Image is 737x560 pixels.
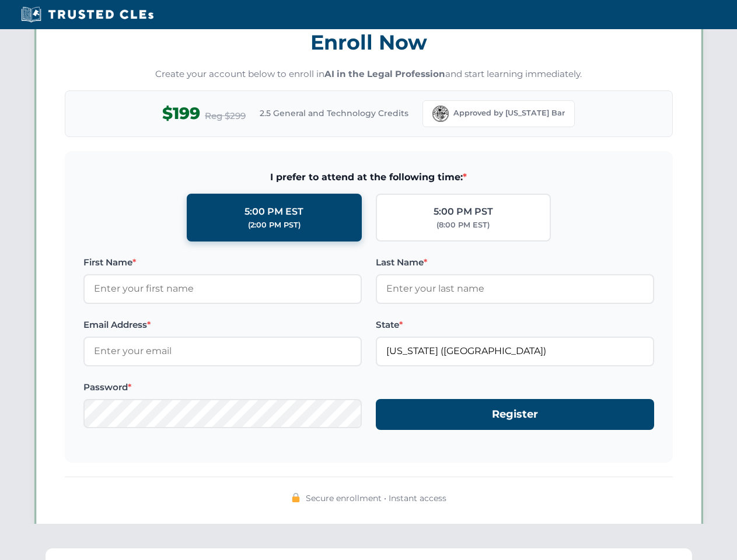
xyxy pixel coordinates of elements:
[260,107,408,120] span: 2.5 General and Technology Credits
[162,100,200,127] span: $199
[83,337,362,366] input: Enter your email
[244,204,303,219] div: 5:00 PM EST
[376,318,654,332] label: State
[83,256,362,269] label: First Name
[432,106,449,122] img: Florida Bar
[436,219,490,231] div: (8:00 PM EST)
[248,219,301,231] div: (2:00 PM PST)
[376,337,654,366] input: Florida (FL)
[83,170,654,185] span: I prefer to attend at the following time:
[205,109,246,123] span: Reg $299
[306,492,446,505] span: Secure enrollment • Instant access
[83,318,362,332] label: Email Address
[434,204,493,219] div: 5:00 PM PST
[18,6,157,23] img: Trusted CLEs
[83,274,362,303] input: Enter your first name
[65,24,673,61] h3: Enroll Now
[376,399,654,430] button: Register
[65,68,673,81] p: Create your account below to enroll in and start learning immediately.
[83,380,362,394] label: Password
[291,493,301,502] img: 🔒
[376,256,654,269] label: Last Name
[376,274,654,303] input: Enter your last name
[324,68,445,79] strong: AI in the Legal Profession
[453,107,565,119] span: Approved by [US_STATE] Bar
